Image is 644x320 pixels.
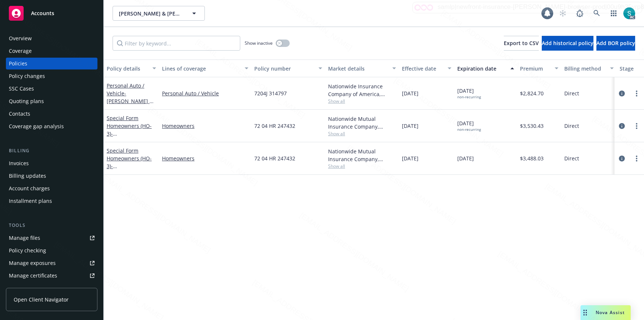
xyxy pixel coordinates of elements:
[6,83,97,95] a: SSC Cases
[402,122,419,130] span: [DATE]
[9,257,56,269] div: Manage exposures
[159,59,251,77] button: Lines of coverage
[254,65,314,72] div: Policy number
[632,89,641,98] a: more
[617,154,626,163] a: circleInformation
[113,36,240,51] input: Filter by keyword...
[572,6,587,21] a: Report a Bug
[457,127,481,132] div: non-recurring
[9,245,46,256] div: Policy checking
[606,6,621,21] a: Switch app
[9,157,29,169] div: Invoices
[6,232,97,244] a: Manage files
[632,122,641,130] a: more
[457,95,481,99] div: non-recurring
[9,232,40,244] div: Manage files
[402,65,443,72] div: Effective date
[6,108,97,120] a: Contacts
[251,59,325,77] button: Policy number
[6,195,97,207] a: Installment plans
[596,309,625,316] span: Nova Assist
[520,89,544,97] span: $2,824.70
[617,89,626,98] a: circleInformation
[254,154,295,162] span: 72 04 HR 247432
[596,36,635,51] button: Add BOR policy
[9,83,34,95] div: SSC Cases
[9,170,46,182] div: Billing updates
[254,89,287,97] span: 7204J 314797
[6,58,97,69] a: Policies
[6,170,97,182] a: Billing updates
[6,95,97,107] a: Quoting plans
[542,40,593,47] span: Add historical policy
[6,157,97,169] a: Invoices
[325,59,399,77] button: Market details
[623,7,635,19] img: photo
[328,82,396,98] div: Nationwide Insurance Company of America, Nationwide Insurance Company
[162,154,248,162] a: Homeowners
[564,89,579,97] span: Direct
[6,147,97,154] div: Billing
[520,154,544,162] span: $3,488.03
[107,147,154,177] a: Special Form Homeowners (HO-3)
[542,36,593,51] button: Add historical policy
[31,10,54,16] span: Accounts
[6,257,97,269] a: Manage exposures
[564,154,579,162] span: Direct
[9,108,30,120] div: Contacts
[107,82,153,112] a: Personal Auto / Vehicle
[632,154,641,163] a: more
[457,87,481,99] span: [DATE]
[107,115,154,145] a: Special Form Homeowners (HO-3)
[119,10,183,17] span: [PERSON_NAME] & [PERSON_NAME]
[504,36,539,51] button: Export to CSV
[457,154,474,162] span: [DATE]
[9,195,52,207] div: Installment plans
[399,59,454,77] button: Effective date
[245,40,273,46] span: Show inactive
[107,65,148,72] div: Policy details
[402,89,419,97] span: [DATE]
[9,120,64,132] div: Coverage gap analysis
[402,154,419,162] span: [DATE]
[504,40,539,47] span: Export to CSV
[9,183,50,194] div: Account charges
[162,122,248,130] a: Homeowners
[113,6,205,21] button: [PERSON_NAME] & [PERSON_NAME]
[555,6,570,21] a: Start snowing
[564,65,606,72] div: Billing method
[9,58,27,69] div: Policies
[6,183,97,194] a: Account charges
[6,70,97,82] a: Policy changes
[9,95,44,107] div: Quoting plans
[162,89,248,97] a: Personal Auto / Vehicle
[620,65,643,72] div: Stage
[617,122,626,130] a: circleInformation
[6,33,97,44] a: Overview
[564,122,579,130] span: Direct
[6,3,97,24] a: Accounts
[520,122,544,130] span: $3,530.43
[6,222,97,229] div: Tools
[6,270,97,282] a: Manage certificates
[589,6,604,21] a: Search
[6,120,97,132] a: Coverage gap analysis
[561,59,617,77] button: Billing method
[596,40,635,47] span: Add BOR policy
[581,305,631,320] button: Nova Assist
[14,296,69,303] span: Open Client Navigator
[328,115,396,130] div: Nationwide Mutual Insurance Company, Nationwide Insurance Company
[457,65,506,72] div: Expiration date
[454,59,517,77] button: Expiration date
[9,33,32,44] div: Overview
[9,45,32,57] div: Coverage
[107,90,154,112] span: - [PERSON_NAME] & [PERSON_NAME]
[328,65,388,72] div: Market details
[9,270,57,282] div: Manage certificates
[517,59,561,77] button: Premium
[254,122,295,130] span: 72 04 HR 247432
[328,130,396,137] span: Show all
[328,98,396,104] span: Show all
[162,65,240,72] div: Lines of coverage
